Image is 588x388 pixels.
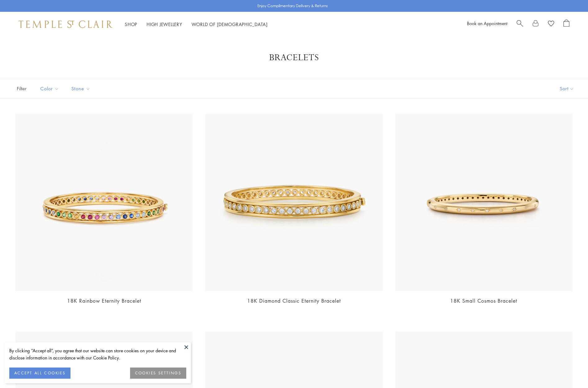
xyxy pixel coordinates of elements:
img: 18K Diamond Classic Eternity Bracelet [205,114,382,291]
button: COOKIES SETTINGS [130,368,186,379]
button: Show sort by [546,79,588,98]
a: 18K Small Cosmos Bracelet [450,297,517,304]
a: Book an Appointment [467,20,507,26]
a: World of [DEMOGRAPHIC_DATA]World of [DEMOGRAPHIC_DATA] [192,21,268,27]
a: ShopShop [125,21,137,27]
a: Open Shopping Bag [563,20,569,29]
span: Color [37,85,64,92]
img: Temple St. Clair [19,20,112,28]
button: ACCEPT ALL COOKIES [9,368,70,379]
div: By clicking “Accept all”, you agree that our website can store cookies on your device and disclos... [9,347,186,361]
a: 18K Diamond Classic Eternity Bracelet [247,297,341,304]
img: 18K Rainbow Eternity Bracelet [16,114,193,291]
iframe: Gorgias live chat messenger [557,359,582,382]
button: Color [36,82,64,96]
a: 18K Rainbow Eternity Bracelet [67,297,141,304]
a: Search [517,20,523,29]
a: View Wishlist [548,20,554,29]
button: Stone [67,82,95,96]
h1: Bracelets [25,52,563,63]
nav: Main navigation [125,20,268,28]
img: B41824-COSMOSM [395,114,572,291]
p: Enjoy Complimentary Delivery & Returns [257,3,328,9]
a: High JewelleryHigh Jewellery [147,21,182,27]
span: Stone [68,85,95,92]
